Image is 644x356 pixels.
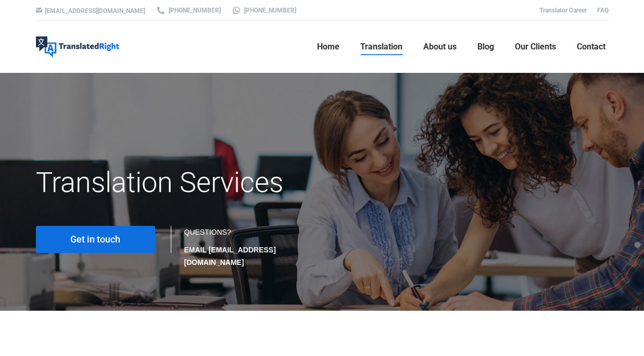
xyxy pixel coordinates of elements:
a: [EMAIL_ADDRESS][DOMAIN_NAME] [45,7,145,15]
a: Get in touch [36,226,155,253]
span: Blog [477,42,494,52]
a: Home [314,30,343,63]
a: Blog [474,30,497,63]
a: About us [420,30,460,63]
span: Contact [577,42,605,52]
span: Get in touch [70,234,120,245]
span: Our Clients [515,42,556,52]
span: Home [317,42,339,52]
h1: Translation Services [36,166,412,200]
div: QUESTIONS? [184,226,312,269]
a: [PHONE_NUMBER] [156,6,221,15]
img: Translated Right [36,36,119,57]
span: Translation [360,42,402,52]
strong: EMAIL [EMAIL_ADDRESS][DOMAIN_NAME] [184,246,276,266]
a: [PHONE_NUMBER] [231,6,296,15]
span: About us [423,42,457,52]
a: Translator Career [539,7,587,14]
a: Translation [357,30,406,63]
a: FAQ [597,7,609,14]
a: Contact [574,30,609,63]
a: Our Clients [512,30,559,63]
